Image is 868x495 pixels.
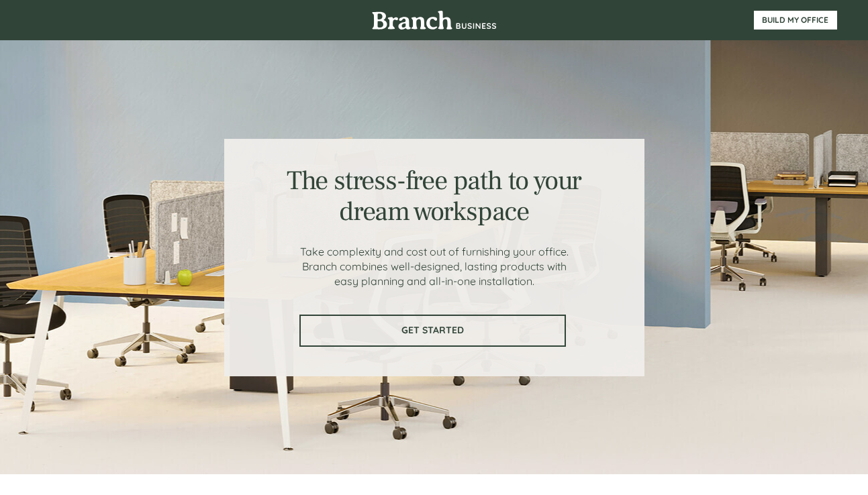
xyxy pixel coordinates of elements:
span: Take complexity and cost out of furnishing your office. Branch combines well-designed, lasting pr... [300,245,569,288]
span: The stress-free path to your dream workspace [287,164,581,229]
span: BUILD MY OFFICE [754,15,837,25]
span: GET STARTED [301,325,565,336]
a: GET STARTED [299,315,566,347]
input: Submit [136,261,207,289]
a: BUILD MY OFFICE [754,11,837,30]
